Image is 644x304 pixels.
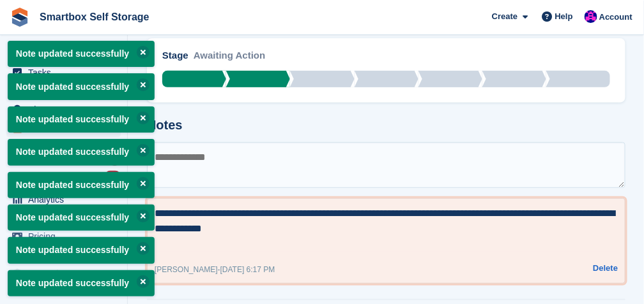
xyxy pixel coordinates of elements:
[8,41,155,67] p: Note updated successfully
[6,64,121,82] a: menu
[6,209,121,227] a: menu
[8,106,155,133] p: Note updated successfully
[593,262,618,275] button: Delete
[8,139,155,165] p: Note updated successfully
[10,8,29,27] img: stora-icon-8386f47178a22dfd0bd8f6a31ec36ba5ce8667c1dd55bd0f319d3a0aa187defe.svg
[8,270,155,296] p: Note updated successfully
[155,265,218,274] span: [PERSON_NAME]
[194,48,266,71] div: Awaiting Action
[593,262,618,277] a: Delete
[6,246,121,264] a: menu
[585,10,597,23] img: Sam Austin
[6,264,121,282] a: menu
[6,119,121,137] a: menu
[555,10,573,23] span: Help
[492,10,517,23] span: Create
[6,228,121,245] a: menu
[34,6,155,27] a: Smartbox Self Storage
[147,118,625,133] h2: Notes
[8,205,155,231] p: Note updated successfully
[8,73,155,99] p: Note updated successfully
[162,48,188,63] div: Stage
[8,237,155,263] p: Note updated successfully
[155,264,275,275] div: -
[599,11,632,24] span: Account
[6,191,121,208] a: menu
[220,265,275,274] span: [DATE] 6:17 PM
[6,82,121,100] a: menu
[8,172,155,198] p: Note updated successfully
[6,101,121,119] a: menu
[6,45,121,63] a: menu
